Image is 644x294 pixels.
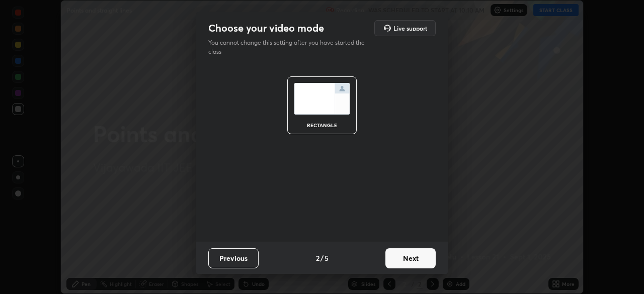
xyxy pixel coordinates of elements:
[208,248,259,268] button: Previous
[325,253,329,263] h4: 5
[393,25,427,31] h5: Live support
[302,123,342,128] div: rectangle
[320,253,324,263] h4: /
[316,253,319,263] h4: 2
[208,38,371,56] p: You cannot change this setting after you have started the class
[385,248,436,268] button: Next
[208,22,324,35] h2: Choose your video mode
[294,83,350,115] img: normalScreenIcon.ae25ed63.svg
